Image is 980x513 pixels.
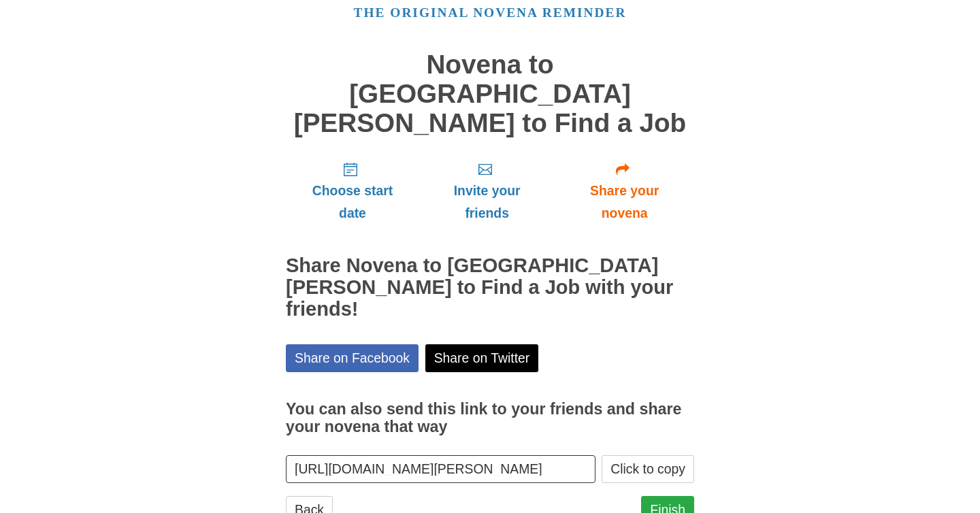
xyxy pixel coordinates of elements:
a: Invite your friends [419,151,555,232]
a: Share on Facebook [286,344,419,372]
span: Share your novena [568,180,681,225]
h3: You can also send this link to your friends and share your novena that way [286,401,694,435]
a: Choose start date [286,151,419,232]
h1: Novena to [GEOGRAPHIC_DATA][PERSON_NAME] to Find a Job [286,50,694,137]
a: Share on Twitter [425,344,539,372]
button: Click to copy [602,455,694,483]
a: Share your novena [555,151,694,232]
span: Choose start date [299,180,406,225]
a: The original novena reminder [354,5,627,20]
h2: Share Novena to [GEOGRAPHIC_DATA][PERSON_NAME] to Find a Job with your friends! [286,255,694,320]
span: Invite your friends [433,180,541,225]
